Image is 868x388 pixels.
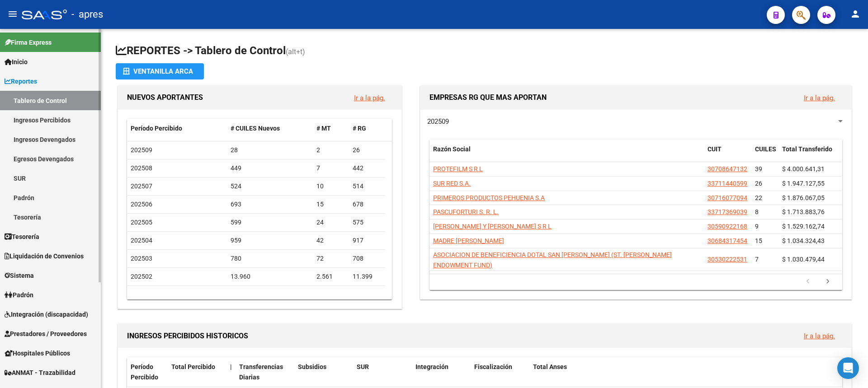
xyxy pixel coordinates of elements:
[116,43,854,59] h1: REPORTES -> Tablero de Control
[799,277,816,287] a: go to previous page
[131,146,152,154] span: 202509
[353,357,412,387] datatable-header-cell: SUR
[5,368,75,378] span: ANMAT - Trazabilidad
[797,327,842,344] button: Ir a la pág.
[433,237,504,244] span: MADRE [PERSON_NAME]
[353,253,382,264] div: 708
[433,208,499,215] span: PASCUFORTURI S. R. L.
[778,140,842,169] datatable-header-cell: Total Transferido
[316,145,345,155] div: 2
[529,357,835,387] datatable-header-cell: Total Anses
[433,223,552,230] span: [PERSON_NAME] Y [PERSON_NAME] S R L
[755,208,759,215] span: 8
[708,223,747,230] span: 30590922168
[353,199,382,210] div: 678
[708,194,747,201] span: 30716077094
[7,9,18,19] mat-icon: menu
[227,119,313,138] datatable-header-cell: # CUILES Nuevos
[433,251,672,269] span: ASOCIACION DE BENEFICIENCIA DOTAL SAN [PERSON_NAME] (ST. [PERSON_NAME] ENDOWMENT FUND)
[71,5,103,24] span: - apres
[316,199,345,210] div: 15
[782,223,825,230] span: $ 1.529.162,74
[755,223,759,230] span: 9
[226,357,236,387] datatable-header-cell: |
[755,237,762,244] span: 15
[131,363,158,381] span: Período Percibido
[755,256,759,263] span: 7
[168,357,226,387] datatable-header-cell: Total Percibido
[433,180,471,187] span: SUR RED S.A.
[427,117,449,126] span: 202509
[353,163,382,173] div: 442
[231,217,310,228] div: 599
[797,89,842,106] button: Ir a la pág.
[5,76,37,86] span: Reportes
[5,251,84,261] span: Liquidación de Convenios
[127,357,168,387] datatable-header-cell: Período Percibido
[316,235,345,246] div: 42
[294,357,353,387] datatable-header-cell: Subsidios
[353,125,366,132] span: # RG
[708,165,747,173] span: 30708647132
[533,363,567,370] span: Total Anses
[5,37,52,47] span: Firma Express
[127,93,203,102] span: NUEVOS APORTANTES
[131,125,182,132] span: Período Percibido
[353,181,382,192] div: 514
[298,363,326,370] span: Subsidios
[837,357,859,379] div: Open Intercom Messenger
[131,164,152,172] span: 202508
[433,145,471,153] span: Razón Social
[316,163,345,173] div: 7
[804,332,835,340] a: Ir a la pág.
[412,357,471,387] datatable-header-cell: Integración
[415,363,448,370] span: Integración
[5,232,39,242] span: Tesorería
[231,163,310,173] div: 449
[755,165,762,173] span: 39
[231,125,280,132] span: # CUILES Nuevos
[316,253,345,264] div: 72
[850,9,861,19] mat-icon: person
[782,145,832,153] span: Total Transferido
[316,181,345,192] div: 10
[316,125,331,132] span: # MT
[704,140,751,169] datatable-header-cell: CUIT
[353,235,382,246] div: 917
[231,181,310,192] div: 524
[171,363,215,370] span: Total Percibido
[349,119,385,138] datatable-header-cell: # RG
[131,219,152,226] span: 202505
[231,253,310,264] div: 780
[433,194,545,201] span: PRIMEROS PRODUCTOS PEHUENIA S.A
[755,180,762,187] span: 26
[230,363,232,370] span: |
[433,165,483,173] span: PROTEFILM S R L
[131,182,152,190] span: 202507
[5,57,28,67] span: Inicio
[286,47,305,56] span: (alt+t)
[123,63,197,79] div: Ventanilla ARCA
[127,119,227,138] datatable-header-cell: Período Percibido
[239,363,283,381] span: Transferencias Diarias
[313,119,349,138] datatable-header-cell: # MT
[116,63,204,79] button: Ventanilla ARCA
[131,237,152,244] span: 202504
[5,271,34,280] span: Sistema
[751,140,778,169] datatable-header-cell: CUILES
[708,256,747,263] span: 30530222531
[5,329,87,339] span: Prestadores / Proveedores
[471,357,529,387] datatable-header-cell: Fiscalización
[131,201,152,208] span: 202506
[819,277,836,287] a: go to next page
[316,217,345,228] div: 24
[708,180,747,187] span: 33711440599
[231,199,310,210] div: 693
[782,237,825,244] span: $ 1.034.324,43
[708,145,722,153] span: CUIT
[354,94,385,102] a: Ir a la pág.
[353,271,382,282] div: 11.399
[316,271,345,282] div: 2.561
[782,165,825,173] span: $ 4.000.641,31
[236,357,294,387] datatable-header-cell: Transferencias Diarias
